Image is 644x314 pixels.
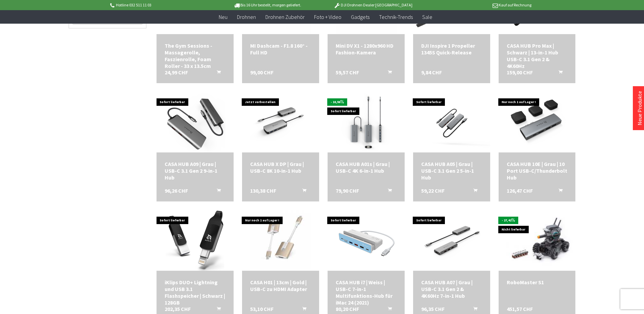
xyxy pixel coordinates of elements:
[294,187,310,196] button: In den Warenkorb
[209,187,225,196] button: In den Warenkorb
[215,1,320,9] p: Bis 16 Uhr bestellt, morgen geliefert.
[336,187,359,194] span: 79,90 CHF
[165,306,191,312] span: 202,35 CHF
[507,161,568,181] a: CASA HUB 10E | Grau | 10 Port USB-C/Thunderbolt Hub 126,47 CHF In den Warenkorb
[507,187,533,194] span: 126,47 CHF
[250,42,311,56] a: MI Dashcam - F1.8 160° - Full HD 99,00 CHF
[421,42,482,56] div: DJI Inspire 1 Propeller 1345S Quick-Release
[636,91,643,125] a: Neue Produkte
[550,187,567,196] button: In den Warenkorb
[261,10,309,24] a: Drohnen Zubehör
[421,279,482,299] a: CASA HUB A07 | Grau | USB-C 3.1 Gen 2 & 4K60Hz 7-in-1 Hub 96,35 CHF In den Warenkorb
[250,161,311,174] a: CASA HUB X DP | Grau | USB-C 8K 10-in-1 Hub 130,38 CHF In den Warenkorb
[507,92,568,152] img: CASA HUB 10E | Grau | 10 Port USB-C/Thunderbolt Hub
[421,279,482,299] div: CASA HUB A07 | Grau | USB-C 3.1 Gen 2 & 4K60Hz 7-in-1 Hub
[250,161,311,174] div: CASA HUB X DP | Grau | USB-C 8K 10-in-1 Hub
[165,161,225,181] a: CASA HUB A09 | Grau | USB-C 3.1 Gen 2 9-in-1 Hub 96,26 CHF In den Warenkorb
[507,42,568,69] div: CASA HUB Pro Max | Schwarz | 13-in-1 Hub USB-C 3.1 Gen 2 & 4K60Hz
[250,279,311,292] a: CASA H01 | 13cm | Gold | USB-C zu HDMI Adapter 53,10 CHF In den Warenkorb
[336,279,397,306] a: CASA HUB i7 | Weiss | USB-C 7-in-1 Multifunktions-Hub für iMac 24 (2021) 80,20 CHF In den Warenkorb
[351,14,369,20] span: Gadgets
[250,279,311,292] div: CASA H01 | 13cm | Gold | USB-C zu HDMI Adapter
[507,279,568,286] a: RoboMaster S1 451,57 CHF
[165,42,225,69] div: The Gym Sessions - Massagerolle, Faszienrolle, Foam Roller - 33 x 13.5cm
[465,187,481,196] button: In den Warenkorb
[166,210,224,271] img: iKlips DUO+ Lightning und USB 3.1 Flashspeicher | Schwarz | 128GB
[336,42,397,56] a: Mini DV X1 - 1280x960 HD Fashion-Kamera 59,57 CHF In den Warenkorb
[507,42,568,69] a: CASA HUB Pro Max | Schwarz | 13-in-1 Hub USB-C 3.1 Gen 2 & 4K60Hz 159,00 CHF In den Warenkorb
[165,92,225,152] img: CASA HUB A09 | Grau | USB-C 3.1 Gen 2 9-in-1 Hub
[421,306,445,312] span: 96,35 CHF
[550,69,567,78] button: In den Warenkorb
[109,1,215,9] p: Hotline 032 511 11 03
[380,187,396,196] button: In den Warenkorb
[336,279,397,306] div: CASA HUB i7 | Weiss | USB-C 7-in-1 Multifunktions-Hub für iMac 24 (2021)
[426,1,531,9] p: Kauf auf Rechnung
[499,212,576,269] img: RoboMaster S1
[209,69,225,78] button: In den Warenkorb
[336,161,397,174] a: CASA HUB A01s | Grau | USB-C 4K 6-in-1 Hub 79,90 CHF In den Warenkorb
[250,42,311,56] div: MI Dashcam - F1.8 160° - Full HD
[421,187,445,194] span: 59,22 CHF
[314,14,341,20] span: Foto + Video
[422,14,432,20] span: Sale
[336,92,397,152] img: CASA HUB A01s | Grau | USB-C 4K 6-in-1 Hub
[421,161,482,181] div: CASA HUB A05 | Grau | USB-C 3.1 Gen 2 5-in-1 Hub
[165,187,188,194] span: 96,26 CHF
[232,10,261,24] a: Drohnen
[165,279,225,306] div: iKlips DUO+ Lightning und USB 3.1 Flashspeicher | Schwarz | 128GB
[336,210,397,271] img: CASA HUB i7 | Weiss | USB-C 7-in-1 Multifunktions-Hub für iMac 24 (2021)
[507,161,568,181] div: CASA HUB 10E | Grau | 10 Port USB-C/Thunderbolt Hub
[165,279,225,306] a: iKlips DUO+ Lightning und USB 3.1 Flashspeicher | Schwarz | 128GB 202,35 CHF In den Warenkorb
[379,14,413,20] span: Technik-Trends
[336,42,397,56] div: Mini DV X1 - 1280x960 HD Fashion-Kamera
[421,69,442,76] span: 9,84 CHF
[336,69,359,76] span: 59,57 CHF
[336,306,359,312] span: 80,20 CHF
[380,69,396,78] button: In den Warenkorb
[165,42,225,69] a: The Gym Sessions - Massagerolle, Faszienrolle, Foam Roller - 33 x 13.5cm 24,99 CHF In den Warenkorb
[418,10,437,24] a: Sale
[250,306,273,312] span: 53,10 CHF
[237,14,256,20] span: Drohnen
[250,187,276,194] span: 130,38 CHF
[219,14,228,20] span: Neu
[336,161,397,174] div: CASA HUB A01s | Grau | USB-C 4K 6-in-1 Hub
[250,210,311,271] img: CASA H01 | 13cm | Gold | USB-C zu HDMI Adapter
[507,279,568,286] div: RoboMaster S1
[165,161,225,181] div: CASA HUB A09 | Grau | USB-C 3.1 Gen 2 9-in-1 Hub
[421,42,482,56] a: DJI Inspire 1 Propeller 1345S Quick-Release 9,84 CHF
[374,10,418,24] a: Technik-Trends
[507,306,533,312] span: 451,57 CHF
[309,10,346,24] a: Foto + Video
[346,10,374,24] a: Gadgets
[421,161,482,181] a: CASA HUB A05 | Grau | USB-C 3.1 Gen 2 5-in-1 Hub 59,22 CHF In den Warenkorb
[320,1,426,9] p: DJI Drohnen Dealer [GEOGRAPHIC_DATA]
[165,69,188,76] span: 24,99 CHF
[214,10,232,24] a: Neu
[413,96,490,148] img: CASA HUB A05 | Grau | USB-C 3.1 Gen 2 5-in-1 Hub
[265,14,305,20] span: Drohnen Zubehör
[507,69,533,76] span: 159,00 CHF
[250,92,311,152] img: CASA HUB X DP | Grau | USB-C 8K 10-in-1 Hub
[421,210,482,271] img: CASA HUB A07 | Grau | USB-C 3.1 Gen 2 & 4K60Hz 7-in-1 Hub
[250,69,273,76] span: 99,00 CHF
